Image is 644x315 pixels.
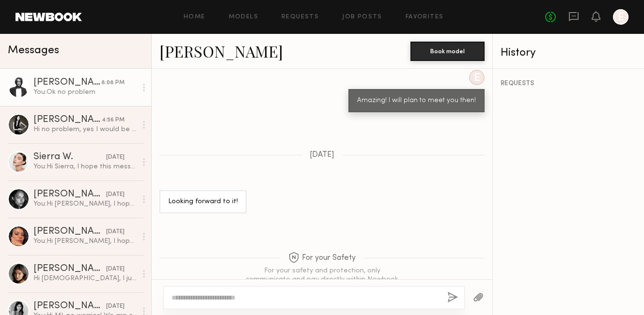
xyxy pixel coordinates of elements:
[33,264,106,274] div: [PERSON_NAME]
[33,152,106,162] div: Sierra W.
[33,125,137,134] div: Hi no problem, yes I would be available! My phone number is [PHONE_NUMBER] just in case!
[33,162,137,171] div: You: Hi Sierra, I hope this message finds you well. I’m reaching out on behalf of [PERSON_NAME], ...
[410,42,485,61] button: Book model
[245,267,400,284] div: For your safety and protection, only communicate and pay directly within Newbook
[33,190,106,199] div: [PERSON_NAME]
[310,151,334,159] span: [DATE]
[288,252,356,264] span: For your Safety
[342,14,382,20] a: Job Posts
[33,78,101,88] div: [PERSON_NAME]
[33,199,137,209] div: You: Hi [PERSON_NAME], I hope this message finds you well. I’m reaching out on behalf of [PERSON_...
[33,115,102,125] div: [PERSON_NAME]
[33,227,106,237] div: [PERSON_NAME]
[406,14,444,20] a: Favorites
[106,153,125,162] div: [DATE]
[101,78,125,88] div: 8:08 PM
[33,301,106,311] div: [PERSON_NAME]
[613,9,628,25] a: E
[33,237,137,246] div: You: Hi [PERSON_NAME], I hope this message finds you well. I’m reaching out on behalf of [PERSON_...
[282,14,319,20] a: Requests
[106,190,125,199] div: [DATE]
[33,88,137,97] div: You: Ok no problem
[8,45,59,56] span: Messages
[501,80,636,87] div: REQUESTS
[106,227,125,237] div: [DATE]
[229,14,258,20] a: Models
[159,41,283,61] a: [PERSON_NAME]
[33,274,137,283] div: Hi [DEMOGRAPHIC_DATA], I just signed in!
[501,47,636,59] div: History
[106,265,125,274] div: [DATE]
[168,196,238,208] div: Looking forward to it!
[410,46,485,55] a: Book model
[184,14,205,20] a: Home
[102,116,125,125] div: 4:56 PM
[357,95,476,106] div: Amazing! I will plan to meet you then!
[106,302,125,311] div: [DATE]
